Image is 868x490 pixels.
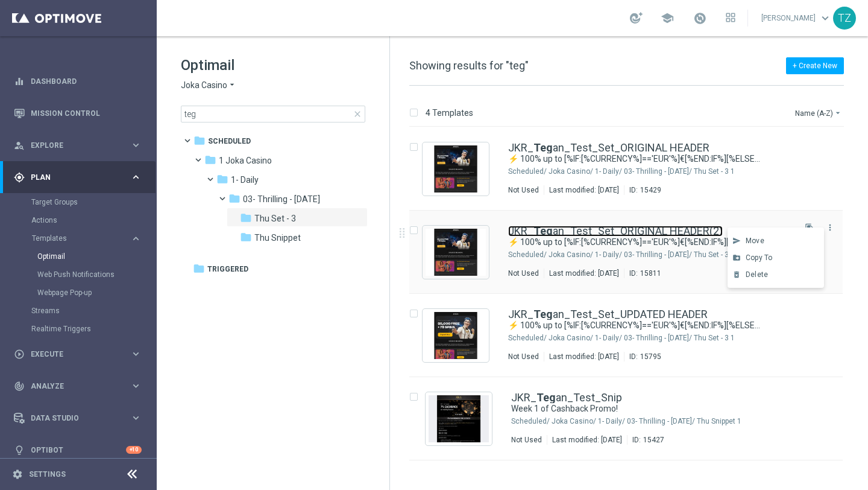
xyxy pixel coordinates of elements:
[552,416,792,426] div: Scheduled/1 Joka Casino/1- Daily/03- Thrilling - Thursday/Thu Snippet
[508,167,547,176] div: Scheduled/
[624,352,661,361] div: ID:
[31,65,142,97] a: Dashboard
[219,155,272,166] span: 1 Joka Casino
[29,471,66,478] a: Settings
[661,11,674,25] span: school
[508,250,547,259] div: Scheduled/
[13,141,142,150] div: person_search Explore keyboard_arrow_right
[31,320,156,338] div: Realtime Triggers
[13,445,142,455] button: lightbulb Optibot +10
[508,185,539,195] div: Not Used
[544,185,624,195] div: Last modified: [DATE]
[14,349,25,360] i: play_circle_outline
[130,233,142,244] i: keyboard_arrow_right
[544,352,624,361] div: Last modified: [DATE]
[31,215,125,225] a: Actions
[624,185,661,195] div: ID:
[31,306,125,316] a: Streams
[14,65,142,97] div: Dashboard
[254,232,301,243] span: Thu Snippet
[14,434,142,466] div: Optibot
[508,269,539,278] div: Not Used
[14,445,25,456] i: lightbulb
[130,412,142,424] i: keyboard_arrow_right
[746,270,768,279] span: Delete
[511,403,792,415] div: Week 1 of Cashback Promo!
[508,142,709,153] a: JKR_Tegan_Test_Set_ORIGINAL HEADER
[14,381,25,392] i: track_changes
[13,109,142,118] button: Mission Control
[533,224,553,237] b: Teg
[31,302,156,320] div: Streams
[397,294,866,377] div: Press SPACE to select this row.
[728,232,824,249] button: send Move
[37,266,156,284] div: Web Push Notifications
[624,269,661,278] div: ID:
[533,141,553,154] b: Teg
[181,80,227,91] span: Joka Casino
[643,435,664,445] div: 15427
[207,264,248,275] span: Triggered
[508,237,764,248] a: ⚡ 100% up to [%IF:[%CURRENCY%]=='EUR'%]€[%END:IF%][%ELSE%]$[%END:IF%]300 is YOURS ⚡
[802,220,817,236] button: file_copy
[13,173,142,182] div: gps_fixed Plan keyboard_arrow_right
[833,7,856,30] div: TZ
[13,77,142,86] div: equalizer Dashboard
[426,145,486,192] img: 15429.jpeg
[508,320,764,331] a: ⚡ 100% up to [%IF:[%CURRENCY%]=='EUR'%]€[%END:IF%][%ELSE%]$[%END:IF%]300 is YOURS ⚡
[254,213,296,224] span: Thu Set - 3
[732,253,741,262] i: drive_file_move
[13,349,142,359] div: play_circle_outline Execute keyboard_arrow_right
[227,80,237,91] i: arrow_drop_down
[14,172,25,183] i: gps_fixed
[31,234,142,243] button: Templates keyboard_arrow_right
[31,229,156,302] div: Templates
[824,220,836,235] button: more_vert
[181,80,237,91] button: Joka Casino arrow_drop_down
[732,270,741,279] i: delete_forever
[397,211,866,294] div: Press SPACE to select this row.
[193,135,206,147] i: folder
[549,250,792,259] div: Scheduled/1 Joka Casino/1- Daily/03- Thrilling - Thursday/Thu Set - 3
[204,154,216,166] i: folder
[640,269,661,278] div: 15811
[31,193,156,211] div: Target Groups
[397,127,866,211] div: Press SPACE to select this row.
[32,235,118,242] span: Templates
[32,235,130,242] div: Templates
[508,226,723,237] a: JKR_Tegan_Test_Set_ORIGINAL HEADER(2)
[732,237,741,245] i: send
[746,237,764,245] span: Move
[805,223,814,233] i: file_copy
[14,413,130,424] div: Data Studio
[533,308,553,320] b: Teg
[13,413,142,423] button: Data Studio keyboard_arrow_right
[728,249,824,266] button: drive_file_move Copy To
[760,9,833,27] a: [PERSON_NAME]keyboard_arrow_down
[216,173,228,185] i: folder
[13,381,142,391] button: track_changes Analyze keyboard_arrow_right
[228,192,241,205] i: folder
[728,266,824,283] button: delete_forever Delete
[31,351,130,358] span: Execute
[126,446,142,454] div: +10
[825,223,835,232] i: more_vert
[31,383,130,390] span: Analyze
[37,247,156,266] div: Optimail
[511,392,622,403] a: JKR_Tegan_Test_Snip
[549,333,792,343] div: Scheduled/1 Joka Casino/1- Daily/03- Thrilling - Thursday/Thu Set - 3
[640,185,661,195] div: 15429
[794,106,844,120] button: Name (A-Z)arrow_drop_down
[31,142,130,149] span: Explore
[508,352,539,361] div: Not Used
[31,415,130,422] span: Data Studio
[37,284,156,302] div: Webpage Pop-up
[31,324,125,334] a: Realtime Triggers
[130,348,142,360] i: keyboard_arrow_right
[511,416,550,426] div: Scheduled/
[31,434,126,466] a: Optibot
[426,107,473,118] p: 4 Templates
[14,349,130,360] div: Execute
[536,391,556,404] b: Teg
